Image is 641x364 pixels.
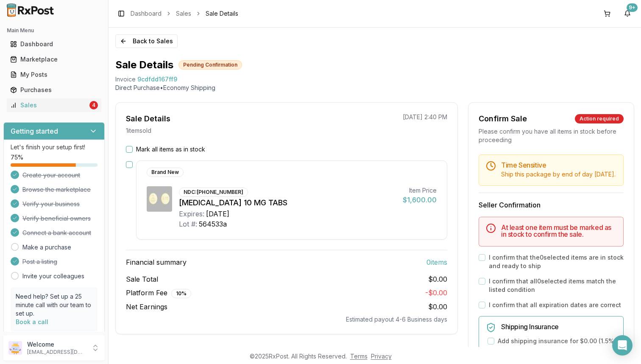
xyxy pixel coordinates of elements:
[10,55,98,64] div: Marketplace
[425,288,447,297] span: - $0.00
[11,143,98,151] p: Let's finish your setup first!
[621,7,634,20] button: 9+
[199,219,227,229] div: 564533a
[126,315,447,324] div: Estimated payout 4-6 Business days
[10,40,98,48] div: Dashboard
[3,98,105,112] button: Sales4
[7,36,101,52] a: Dashboard
[479,113,527,125] div: Confirm Sale
[22,229,91,237] span: Connect a bank account
[171,289,191,298] div: 10 %
[575,114,624,123] div: Action required
[22,185,91,194] span: Browse the marketplace
[11,153,23,162] span: 75 %
[137,75,177,84] span: 9cdfdd167ff9
[22,214,91,223] span: Verify beneficial owners
[479,200,624,210] h3: Seller Confirmation
[126,302,167,312] span: Net Earnings
[115,34,178,48] button: Back to Sales
[612,335,633,356] div: Open Intercom Messenger
[8,341,22,355] img: User avatar
[350,353,368,360] a: Terms
[131,9,162,18] a: Dashboard
[22,171,80,179] span: Create your account
[16,292,92,318] p: Need help? Set up a 25 minute call with our team to set up.
[7,67,101,82] a: My Posts
[206,209,229,219] div: [DATE]
[176,9,191,18] a: Sales
[179,209,204,219] div: Expires:
[126,274,158,284] span: Sale Total
[178,60,242,70] div: Pending Confirmation
[501,171,616,178] span: Ship this package by end of day [DATE] .
[115,84,634,92] p: Direct Purchase • Economy Shipping
[403,195,437,205] div: $1,600.00
[179,197,396,209] div: [MEDICAL_DATA] 10 MG TABS
[179,188,248,197] div: NDC: [PHONE_NUMBER]
[3,83,105,97] button: Purchases
[3,3,58,17] img: RxPost Logo
[489,253,624,270] label: I confirm that the 0 selected items are in stock and ready to ship
[126,288,191,298] span: Platform Fee
[16,318,48,325] a: Book a call
[22,258,57,266] span: Post a listing
[179,219,197,229] div: Lot #:
[3,68,105,81] button: My Posts
[115,58,173,72] h1: Sale Details
[489,277,624,294] label: I confirm that all 0 selected items match the listed condition
[3,53,105,66] button: Marketplace
[27,349,86,356] p: [EMAIL_ADDRESS][DOMAIN_NAME]
[428,274,447,284] span: $0.00
[126,113,170,125] div: Sale Details
[115,75,136,84] div: Invoice
[426,257,447,267] span: 0 item s
[7,52,101,67] a: Marketplace
[126,257,187,267] span: Financial summary
[22,243,71,252] a: Make a purchase
[403,113,447,121] p: [DATE] 2:40 PM
[27,340,86,349] p: Welcome
[10,70,98,79] div: My Posts
[89,101,98,109] div: 4
[479,127,624,144] div: Please confirm you have all items in stock before proceeding
[501,162,616,168] h5: Time Sensitive
[371,353,392,360] a: Privacy
[147,168,184,177] div: Brand New
[136,145,205,154] label: Mark all items as in stock
[501,224,616,238] h5: At least one item must be marked as in stock to confirm the sale.
[22,272,84,280] a: Invite your colleagues
[498,337,616,354] label: Add shipping insurance for $0.00 ( 1.5 % of order value)
[428,302,447,311] span: $0.00
[10,86,98,94] div: Purchases
[147,186,172,212] img: Jardiance 10 MG TABS
[11,126,58,136] h3: Getting started
[489,301,621,309] label: I confirm that all expiration dates are correct
[206,9,238,18] span: Sale Details
[7,82,101,98] a: Purchases
[131,9,238,18] nav: breadcrumb
[126,126,151,135] p: 1 item sold
[3,37,105,51] button: Dashboard
[7,98,101,113] a: Sales4
[22,200,80,208] span: Verify your business
[10,101,88,109] div: Sales
[501,323,616,330] h5: Shipping Insurance
[7,27,101,34] h2: Main Menu
[403,186,437,195] div: Item Price
[627,3,638,12] div: 9+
